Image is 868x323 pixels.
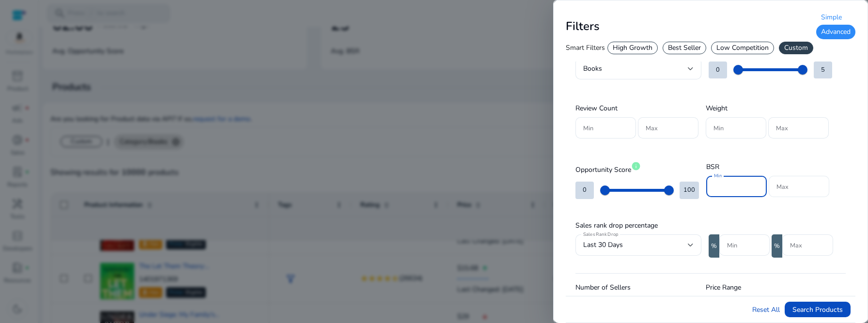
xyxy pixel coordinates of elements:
h3: Number of Sellers [575,283,698,292]
div: 0 [709,62,727,78]
div: High Growth [607,42,658,54]
button: Search Products [785,302,851,317]
b: Filters [566,18,600,34]
h3: Sales rank drop percentage [575,221,833,231]
h3: Price Range [706,283,826,292]
span: Books [583,64,602,73]
h3: Smart Filters [566,43,605,53]
span: Search Products [792,305,843,315]
div: Advanced [816,25,855,39]
h3: Weight [706,104,829,113]
h3: BSR [706,162,829,172]
div: Best Seller [663,42,706,54]
h3: Review Count [575,104,698,113]
div: 5 [814,62,832,78]
div: Low Competition [711,42,774,54]
h3: Opportunity Score [575,162,699,175]
div: Simple [816,10,855,25]
span: info [631,161,641,171]
div: Custom [779,42,813,54]
mat-label: Sales Rank Drop [583,231,618,238]
div: 0 [575,182,594,199]
div: % [709,234,719,258]
a: Reset All [752,305,780,315]
div: 100 [680,182,699,199]
div: % [772,234,782,258]
span: Last 30 Days [583,240,623,249]
mat-label: Min [714,172,722,179]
